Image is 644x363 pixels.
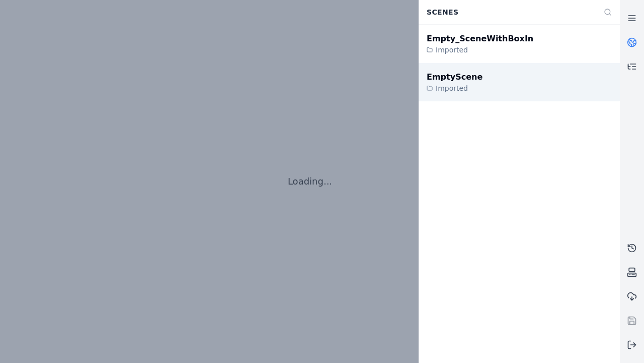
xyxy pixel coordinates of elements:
[427,83,482,93] div: Imported
[288,174,332,189] p: Loading...
[421,3,598,22] div: Scenes
[427,45,533,55] div: Imported
[427,71,482,83] div: EmptyScene
[427,33,533,45] div: Empty_SceneWithBoxIn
